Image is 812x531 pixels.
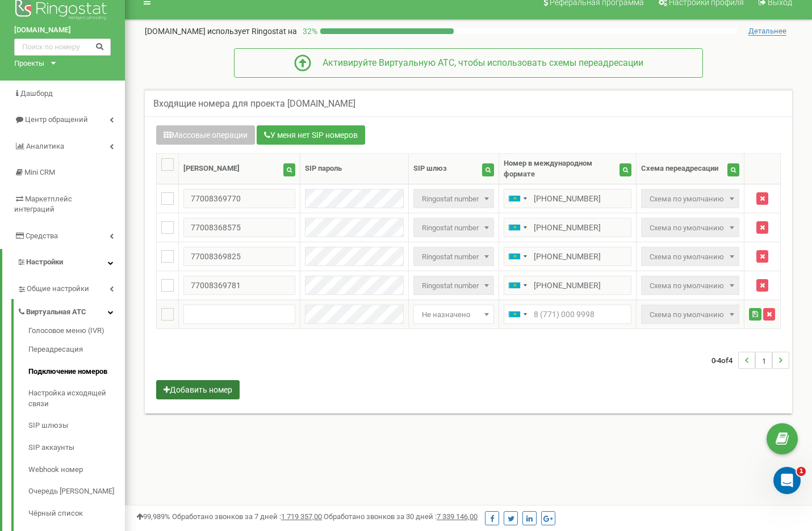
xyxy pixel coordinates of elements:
span: Ringostat number [413,247,494,266]
a: Настройка исходящей связи [28,382,125,415]
span: Ringostat number [413,189,494,208]
span: 0-4 4 [711,352,738,369]
div: SIP шлюз [413,163,447,174]
div: Активируйте Виртуальную АТС, чтобы использовать схемы переадресации [311,57,643,70]
a: Переадресация [28,339,125,361]
span: Не назначено [413,305,494,324]
div: Схема переадресации [641,163,718,174]
span: Mini CRM [24,168,55,176]
h5: Входящие номера для проекта [DOMAIN_NAME] [153,99,355,109]
span: Так как продукт Виртуальная АТС отключен, все звонки будут переадресованы на резервную схему пере... [641,218,739,237]
nav: ... [711,340,789,380]
span: Настройки [26,258,63,266]
span: Общие настройки [27,284,89,294]
span: Дашборд [20,89,53,98]
span: Так как продукт Виртуальная АТС отключен, все звонки будут переадресованы на резервную схему пере... [645,220,735,236]
a: Чёрный список [28,503,125,525]
span: Обработано звонков за 7 дней : [172,512,322,521]
input: 8 (771) 000 9998 [504,305,631,324]
button: Удалить [763,308,775,321]
a: SIP аккаунты [28,437,125,459]
input: 8 (771) 000 9998 [504,189,631,208]
a: [DOMAIN_NAME] [14,25,111,36]
span: Так как продукт Виртуальная АТС отключен, все звонки будут переадресованы на резервную схему пере... [641,305,739,324]
span: Так как продукт Виртуальная АТС отключен, все звонки будут переадресованы на резервную схему пере... [645,191,735,207]
span: Ringostat number [417,220,490,236]
div: Telephone country code [504,218,530,237]
div: Telephone country code [504,305,530,323]
button: Save [749,308,761,321]
div: Telephone country code [504,247,530,265]
a: Webhook номер [28,459,125,481]
iframe: Intercom live chat [773,467,801,494]
span: Ringostat number [417,191,490,207]
span: Так как продукт Виртуальная АТС отключен, все звонки будут переадресованы на резервную схему пере... [645,278,735,294]
input: Поиск по номеру [14,39,111,56]
span: Ringostat number [417,278,490,294]
span: Обработано звонков за 30 дней : [324,512,478,521]
div: Проекты [14,58,44,69]
a: Виртуальная АТС [17,299,125,322]
p: 32 % [297,26,320,37]
a: Очередь [PERSON_NAME] [28,481,125,503]
input: 8 (771) 000 9998 [504,276,631,295]
u: 7 339 146,00 [437,512,478,521]
span: Средства [26,231,58,240]
span: Так как продукт Виртуальная АТС отключен, все звонки будут переадресованы на резервную схему пере... [641,189,739,208]
button: Массовые операции [156,125,255,145]
span: Так как продукт Виртуальная АТС отключен, все звонки будут переадресованы на резервную схему пере... [641,276,739,295]
span: Маркетплейс интеграций [14,195,72,214]
a: Общие настройки [17,276,125,299]
div: [PERSON_NAME] [183,163,240,174]
span: Детальнее [748,27,786,36]
span: Ringostat number [413,276,494,295]
span: Ringostat number [417,249,490,265]
a: SIP шлюзы [28,415,125,437]
div: Номер в международном формате [504,158,618,179]
li: 1 [755,352,772,369]
span: of [721,355,729,365]
span: Виртуальная АТС [26,307,86,318]
span: 99,989% [136,512,170,521]
div: Telephone country code [504,189,530,208]
span: Аналитика [26,142,64,150]
span: Центр обращений [25,115,88,124]
span: Так как продукт Виртуальная АТС отключен, все звонки будут переадресованы на резервную схему пере... [641,247,739,266]
div: Telephone country code [504,276,530,294]
button: У меня нет SIP номеров [257,125,365,145]
p: [DOMAIN_NAME] [145,26,297,37]
span: 1 [797,467,806,476]
button: Добавить номер [156,380,240,399]
span: Так как продукт Виртуальная АТС отключен, все звонки будут переадресованы на резервную схему пере... [645,307,735,323]
a: Настройки [2,249,125,276]
span: Ringostat number [413,218,494,237]
span: Так как продукт Виртуальная АТС отключен, все звонки будут переадресованы на резервную схему пере... [645,249,735,265]
span: Не назначено [417,307,490,323]
u: 1 719 357,00 [281,512,322,521]
input: 8 (771) 000 9998 [504,247,631,266]
a: Подключение номеров [28,361,125,383]
span: использует Ringostat на [207,27,297,36]
a: Голосовое меню (IVR) [28,326,125,339]
th: SIP пароль [300,154,409,184]
input: 8 (771) 000 9998 [504,218,631,237]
